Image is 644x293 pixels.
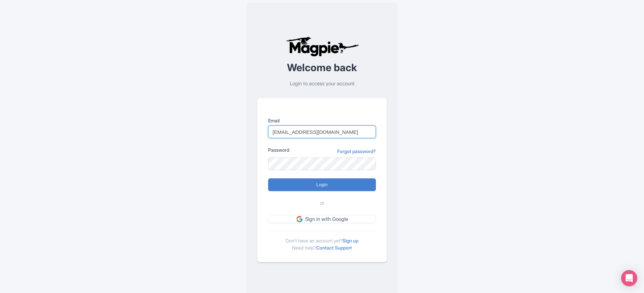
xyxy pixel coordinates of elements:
[268,178,376,191] input: Login
[316,245,352,251] a: Contact Support
[268,231,376,251] div: Don't have an account yet? Need help?
[268,146,289,153] label: Password
[268,215,376,224] a: Sign in with Google
[257,62,387,73] h2: Welcome back
[621,270,637,286] div: Open Intercom Messenger
[296,216,302,222] img: google.svg
[268,125,376,138] input: you@example.com
[257,80,387,88] p: Login to access your account
[268,117,376,124] label: Email
[337,148,376,155] a: Forgot password?
[284,36,360,57] img: logo-ab69f6fb50320c5b225c76a69d11143b.png
[320,199,324,207] span: or
[343,238,358,243] a: Sign up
